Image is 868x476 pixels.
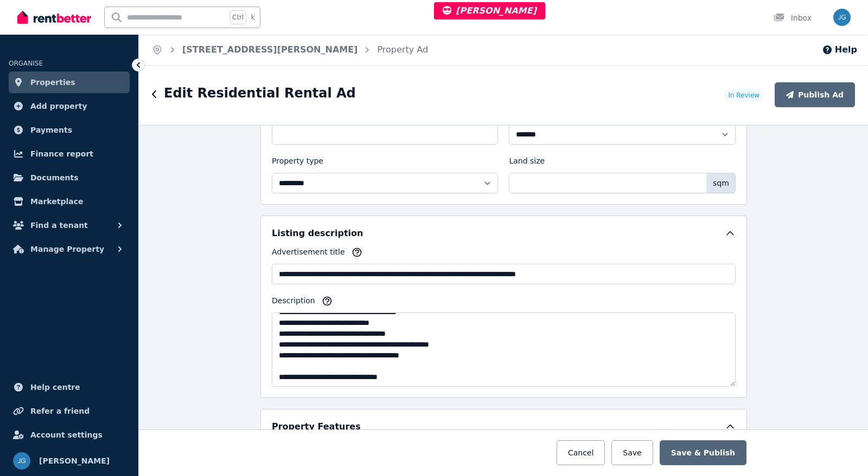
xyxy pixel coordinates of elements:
a: Account settings [9,424,130,446]
span: [PERSON_NAME] [39,454,110,467]
span: Help centre [30,381,80,394]
a: Add property [9,95,130,117]
label: Land size [509,155,545,171]
a: Refer a friend [9,400,130,422]
span: Add property [30,100,87,113]
span: Finance report [30,147,93,160]
button: Cancel [557,440,605,465]
span: Manage Property [30,243,104,256]
nav: Breadcrumb [139,35,441,65]
span: Properties [30,76,75,89]
a: Documents [9,167,130,188]
span: k [251,13,254,22]
a: Finance report [9,143,130,165]
button: Find a tenant [9,214,130,236]
label: Property type [272,155,323,171]
div: Inbox [774,12,812,23]
button: Publish Ad [775,82,855,107]
a: Payments [9,119,130,141]
a: Help centre [9,376,130,398]
a: Properties [9,71,130,93]
label: Description [272,295,315,310]
h1: Edit Residential Rental Ad [164,84,356,102]
span: Documents [30,171,79,184]
span: In Review [728,91,759,100]
span: Find a tenant [30,219,88,232]
button: Manage Property [9,238,130,260]
h5: Property Features [272,420,361,433]
button: Save & Publish [660,440,746,465]
button: Save [611,440,653,465]
span: Marketplace [30,195,83,208]
img: Jeremy Goldschmidt [833,9,851,26]
h5: Listing description [272,227,363,240]
label: Advertisement title [272,246,345,262]
a: Marketplace [9,191,130,212]
span: Ctrl [229,10,246,24]
span: ORGANISE [9,60,43,67]
img: Jeremy Goldschmidt [13,452,30,470]
span: Account settings [30,428,103,441]
img: RentBetter [17,9,91,25]
span: [PERSON_NAME] [443,5,537,16]
span: Refer a friend [30,405,90,418]
a: [STREET_ADDRESS][PERSON_NAME] [182,44,358,55]
span: Payments [30,123,72,136]
a: Property Ad [377,44,428,55]
button: Help [822,43,857,56]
